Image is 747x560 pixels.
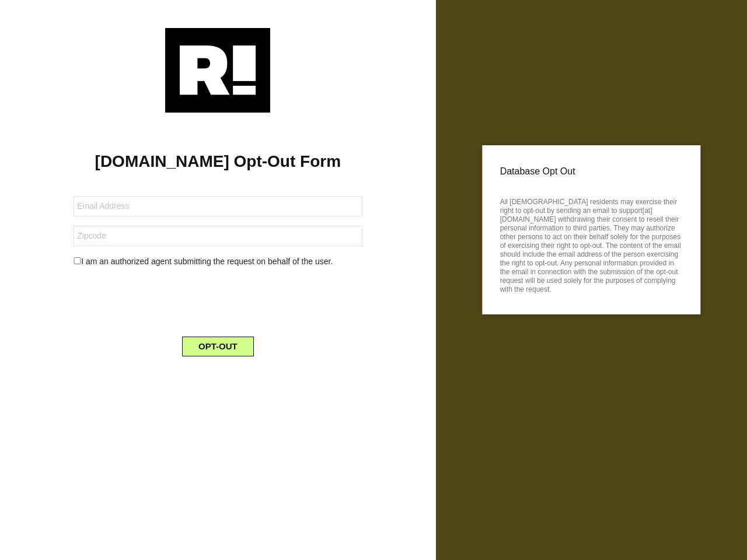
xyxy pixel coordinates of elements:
h1: [DOMAIN_NAME] Opt-Out Form [18,152,418,171]
p: All [DEMOGRAPHIC_DATA] residents may exercise their right to opt-out by sending an email to suppo... [500,194,683,294]
input: Email Address [74,196,362,216]
button: OPT-OUT [182,337,254,356]
div: I am an authorized agent submitting the request on behalf of the user. [65,256,371,268]
iframe: reCAPTCHA [129,277,306,323]
p: Database Opt Out [500,163,683,180]
img: Retention.com [165,28,270,113]
input: Zipcode [74,226,362,246]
